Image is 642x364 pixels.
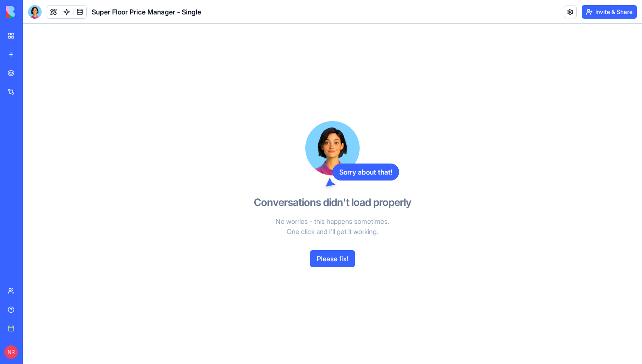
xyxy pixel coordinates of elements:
h3: Conversations didn't load properly [254,196,411,209]
p: No worries - this happens sometimes. One click and I'll get it working. [235,216,430,237]
h1: Super Floor Price Manager - Single [92,7,201,17]
button: Please fix! [310,250,355,267]
button: Invite & Share [582,5,637,19]
img: logo [6,6,59,18]
div: Sorry about that! [332,164,399,181]
span: NR [4,345,18,359]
